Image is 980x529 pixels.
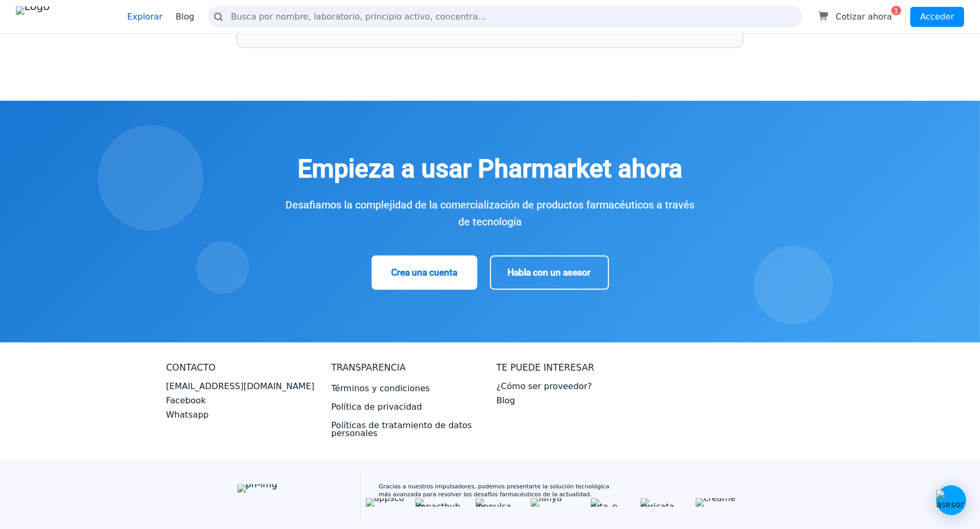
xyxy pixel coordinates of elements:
button: Cotizar ahora1 [811,6,901,28]
h2: Empieza a usar Pharmarket ahora [279,154,701,184]
h5: TRANSPARENCIA [331,364,484,372]
a: Políticas de tratamiento de datos personales [331,419,484,439]
img: suricata [641,498,683,507]
h5: TE PUEDE INTERESAR [496,364,649,372]
h5: CONTACTO [166,364,319,372]
img: innpulsa [476,498,518,507]
span: 1 [890,5,902,16]
span: Gracias a nuestros impulsadores, podemos presentarte la solución tecnológica más avanzada para re... [379,483,743,498]
span: Cotizar ahora [836,11,892,23]
a: Política de privacidad [331,401,422,413]
div: Términos y condiciones [331,384,430,392]
a: Blog [496,396,515,404]
img: ruta_n [591,498,623,507]
button: Crea una cuenta [372,256,477,289]
p: Desafiamos la complejidad de la comercialización de productos farmacéuticos a través de tecnología [279,196,701,230]
span: Blog [175,12,194,22]
img: creame [696,498,738,507]
a: Términos y condiciones [331,382,430,394]
img: lafiya [531,498,573,507]
a: ¿Cómo ser proveedor? [496,382,592,390]
input: Buscar [208,5,803,28]
a: Facebook [166,396,206,404]
div: Políticas de tratamiento de datos personales [331,421,484,437]
img: Logo [16,6,114,27]
a: Explorar [127,12,162,22]
img: appsco [366,498,408,507]
div: Política de privacidad [331,403,422,411]
img: impacthub [415,498,468,507]
button: Habla con un asesor [490,256,609,289]
a: [EMAIL_ADDRESS][DOMAIN_NAME] [166,382,315,390]
a: Whatsapp [166,411,209,419]
img: ph-img [237,484,332,501]
button: Acceder [910,7,964,27]
img: asesor [936,490,966,511]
